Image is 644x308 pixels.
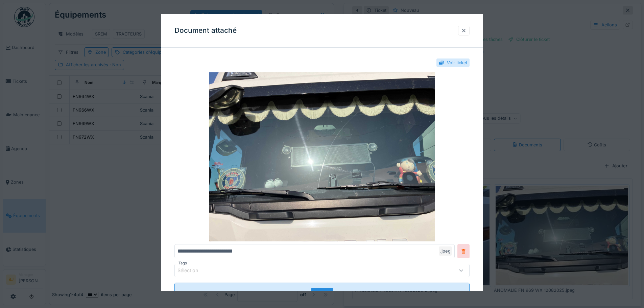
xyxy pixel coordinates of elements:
div: Sélection [177,267,208,274]
h3: Document attaché [174,26,237,35]
div: .jpeg [439,246,452,256]
img: 646b96dc-9d1a-4a52-82e3-aaee4ab383b7-ANOMALIE%20FN%20969%20WX%2012082025.jpeg [174,72,470,241]
div: Voir ticket [447,60,467,66]
label: Tags [177,260,188,266]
